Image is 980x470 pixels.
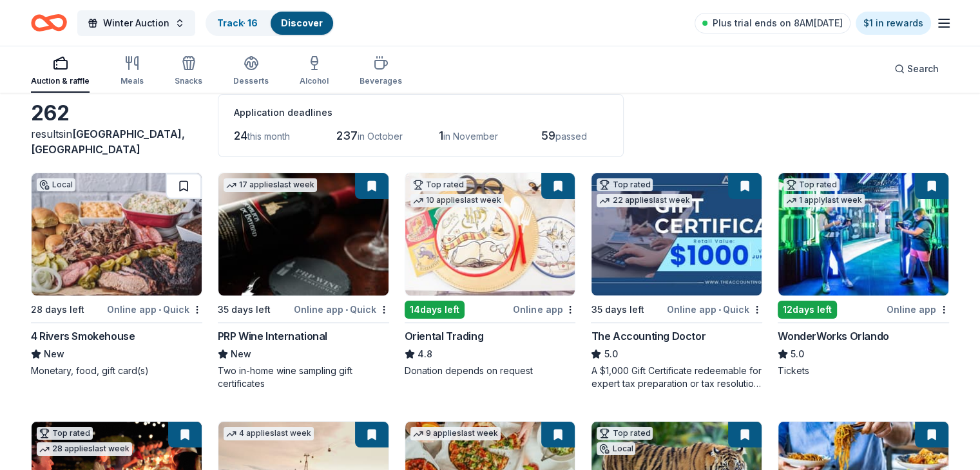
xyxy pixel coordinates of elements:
[31,127,185,156] span: [GEOGRAPHIC_DATA], [GEOGRAPHIC_DATA]
[234,105,608,120] div: Application deadlines
[713,15,843,31] span: Plus trial ends on 8AM[DATE]
[294,301,389,317] div: Online app Quick
[336,129,358,142] span: 237
[418,346,432,362] span: 4.8
[233,76,269,86] div: Desserts
[597,427,653,440] div: Top rated
[591,173,762,390] a: Image for The Accounting DoctorTop rated22 applieslast week35 days leftOnline app•QuickThe Accoun...
[513,301,575,317] div: Online app
[218,173,389,390] a: Image for PRP Wine International17 applieslast week35 days leftOnline app•QuickPRP Wine Internati...
[591,328,706,344] div: The Accounting Doctor
[884,56,949,82] button: Search
[31,126,202,157] div: results
[37,178,75,191] div: Local
[300,76,329,86] div: Alcohol
[31,173,202,377] a: Image for 4 Rivers SmokehouseLocal28 days leftOnline app•Quick4 Rivers SmokehouseNewMonetary, foo...
[120,76,144,86] div: Meals
[31,328,135,344] div: 4 Rivers Smokehouse
[887,301,949,317] div: Online app
[718,305,721,315] span: •
[778,364,949,377] div: Tickets
[410,178,466,191] div: Top rated
[103,15,169,31] span: Winter Auction
[410,194,504,207] div: 10 applies last week
[37,427,93,440] div: Top rated
[410,427,501,440] div: 9 applies last week
[591,302,644,317] div: 35 days left
[345,305,348,315] span: •
[231,346,251,362] span: New
[783,178,840,191] div: Top rated
[31,127,185,156] span: in
[778,173,949,377] a: Image for WonderWorks OrlandoTop rated1 applylast week12days leftOnline appWonderWorks Orlando5.0...
[856,12,931,35] a: $1 in rewards
[234,129,247,142] span: 24
[31,302,84,317] div: 28 days left
[405,328,484,344] div: Oriental Trading
[405,364,576,377] div: Donation depends on request
[247,131,290,142] span: this month
[217,17,258,28] a: Track· 16
[405,173,576,377] a: Image for Oriental TradingTop rated10 applieslast week14days leftOnline appOriental Trading4.8Don...
[218,302,271,317] div: 35 days left
[107,301,202,317] div: Online app Quick
[281,17,323,28] a: Discover
[907,61,939,77] span: Search
[597,442,635,455] div: Local
[224,427,314,440] div: 4 applies last week
[405,301,465,319] div: 14 days left
[360,76,402,86] div: Beverages
[778,328,889,344] div: WonderWorks Orlando
[218,364,389,390] div: Two in-home wine sampling gift certificates
[32,173,202,296] img: Image for 4 Rivers Smokehouse
[300,50,329,93] button: Alcohol
[218,328,327,344] div: PRP Wine International
[31,76,90,86] div: Auction & raffle
[778,173,948,296] img: Image for WonderWorks Orlando
[31,8,67,38] a: Home
[597,178,653,191] div: Top rated
[218,173,389,296] img: Image for PRP Wine International
[77,10,195,36] button: Winter Auction
[783,194,865,207] div: 1 apply last week
[591,173,762,296] img: Image for The Accounting Doctor
[159,305,161,315] span: •
[778,301,837,319] div: 12 days left
[31,50,90,93] button: Auction & raffle
[175,76,202,86] div: Snacks
[224,178,317,192] div: 17 applies last week
[541,129,555,142] span: 59
[37,442,132,456] div: 28 applies last week
[360,50,402,93] button: Beverages
[31,364,202,377] div: Monetary, food, gift card(s)
[31,100,202,126] div: 262
[604,346,617,362] span: 5.0
[206,10,334,36] button: Track· 16Discover
[44,346,64,362] span: New
[358,131,403,142] span: in October
[120,50,144,93] button: Meals
[695,13,850,33] a: Plus trial ends on 8AM[DATE]
[443,131,498,142] span: in November
[175,50,202,93] button: Snacks
[667,301,762,317] div: Online app Quick
[791,346,804,362] span: 5.0
[597,194,692,207] div: 22 applies last week
[233,50,269,93] button: Desserts
[591,364,762,390] div: A $1,000 Gift Certificate redeemable for expert tax preparation or tax resolution services—recipi...
[439,129,443,142] span: 1
[555,131,587,142] span: passed
[405,173,575,296] img: Image for Oriental Trading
